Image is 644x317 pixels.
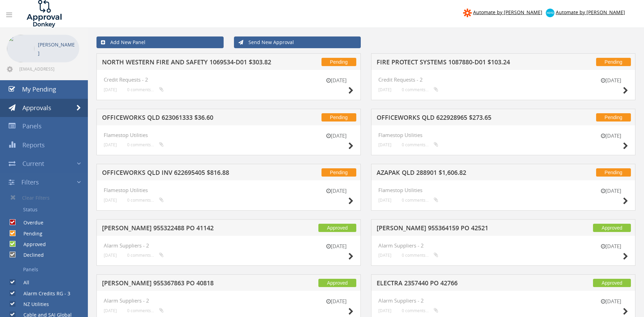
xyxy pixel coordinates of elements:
label: Declined [17,252,44,258]
label: Pending [17,230,42,237]
h5: NORTH WESTERN FIRE AND SAFETY 1069534-D01 $303.82 [102,59,279,67]
h4: Flamestop Utilities [104,132,354,138]
small: [DATE] [594,187,628,194]
small: 0 comments... [402,253,438,258]
h5: [PERSON_NAME] 955367863 PO 40818 [102,280,279,288]
img: zapier-logomark.png [463,9,472,17]
small: [DATE] [104,308,117,313]
h5: OFFICEWORKS QLD INV 622695405 $816.88 [102,169,279,178]
h4: Flamestop Utilities [378,187,628,193]
small: 0 comments... [127,142,164,147]
h5: [PERSON_NAME] 955322488 PO 41142 [102,225,279,233]
h4: Flamestop Utilities [378,132,628,138]
small: [DATE] [104,87,117,92]
small: 0 comments... [402,87,438,92]
small: 0 comments... [127,87,164,92]
span: Approved [318,224,356,232]
small: [DATE] [104,198,117,203]
small: [DATE] [319,187,354,194]
label: Alarm Credits RG - 3 [17,290,70,297]
label: Overdue [17,219,43,226]
small: [DATE] [594,298,628,305]
small: [DATE] [378,308,391,313]
h4: Alarm Suppliers - 2 [378,243,628,249]
h4: Alarm Suppliers - 2 [378,298,628,304]
small: [DATE] [594,243,628,250]
span: Automate by [PERSON_NAME] [473,9,542,15]
span: Pending [596,58,631,66]
span: Pending [321,58,356,66]
span: Current [22,159,44,168]
h5: OFFICEWORKS QLD 622928965 $273.65 [377,114,554,123]
img: xero-logo.png [546,9,554,17]
small: [DATE] [378,142,391,147]
small: [DATE] [594,77,628,84]
small: 0 comments... [127,198,164,203]
h5: [PERSON_NAME] 955364159 PO 42521 [377,225,554,233]
small: 0 comments... [127,253,164,258]
small: [DATE] [104,142,117,147]
small: [DATE] [104,253,117,258]
h4: Alarm Suppliers - 2 [104,298,354,304]
span: Panels [22,122,42,130]
span: My Pending [22,85,56,93]
small: [DATE] [319,77,354,84]
span: Automate by [PERSON_NAME] [556,9,625,15]
small: [DATE] [378,198,391,203]
span: Approved [593,224,631,232]
small: 0 comments... [402,142,438,147]
span: Reports [22,141,45,149]
p: [PERSON_NAME] [38,40,76,57]
small: 0 comments... [402,308,438,313]
small: [DATE] [319,132,354,139]
h5: FIRE PROTECT SYSTEMS 1087880-D01 $103.24 [377,59,554,67]
label: All [17,279,29,286]
h5: ELECTRA 2357440 PO 42766 [377,280,554,288]
span: Pending [321,168,356,177]
span: Approved [318,279,356,287]
h4: Flamestop Utilities [104,187,354,193]
a: Add New Panel [96,36,224,48]
label: NZ Utilities [17,301,49,308]
small: 0 comments... [127,308,164,313]
h5: AZAPAK QLD 288901 $1,606.82 [377,169,554,178]
span: Pending [321,113,356,121]
h4: Alarm Suppliers - 2 [104,243,354,249]
small: [DATE] [319,243,354,250]
h4: Credit Requests - 2 [104,77,354,83]
small: 0 comments... [402,198,438,203]
h4: Credit Requests - 2 [378,77,628,83]
small: [DATE] [319,298,354,305]
span: Filters [21,178,39,186]
a: Panels [5,264,88,275]
small: [DATE] [378,87,391,92]
span: Pending [596,168,631,177]
label: Approved [17,241,46,248]
a: Send New Approval [234,36,361,48]
a: Status [5,204,88,215]
h5: OFFICEWORKS QLD 623061333 $36.60 [102,114,279,123]
span: Approvals [22,104,51,112]
small: [DATE] [594,132,628,139]
a: Clear Filters [5,191,88,204]
small: [DATE] [378,253,391,258]
span: Pending [596,113,631,121]
span: Approved [593,279,631,287]
span: [EMAIL_ADDRESS][DOMAIN_NAME] [19,66,78,72]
